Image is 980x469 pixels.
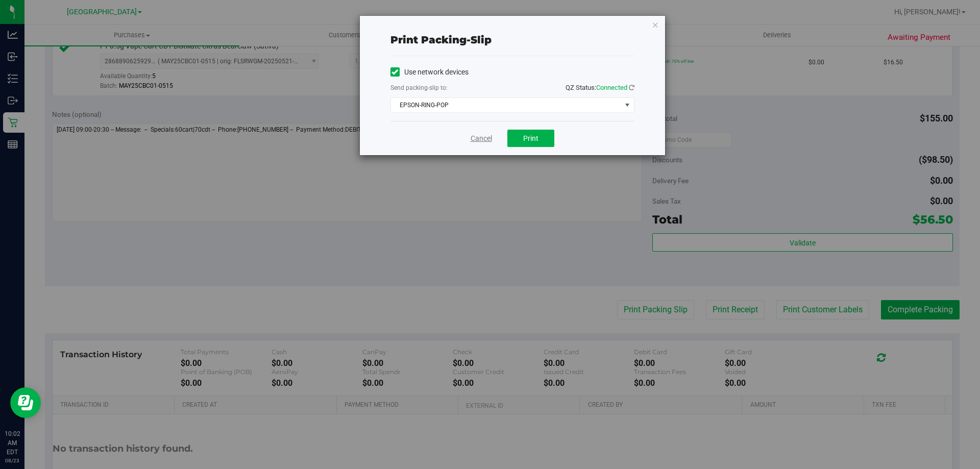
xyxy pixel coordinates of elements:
[390,83,448,92] label: Send packing-slip to:
[10,387,41,418] iframe: Resource center
[391,98,621,112] span: EPSON-RING-POP
[621,98,633,112] span: select
[596,84,627,91] span: Connected
[523,134,538,142] span: Print
[507,130,554,147] button: Print
[390,34,492,46] span: Print packing-slip
[390,67,469,78] label: Use network devices
[471,133,492,144] a: Cancel
[566,84,634,91] span: QZ Status:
